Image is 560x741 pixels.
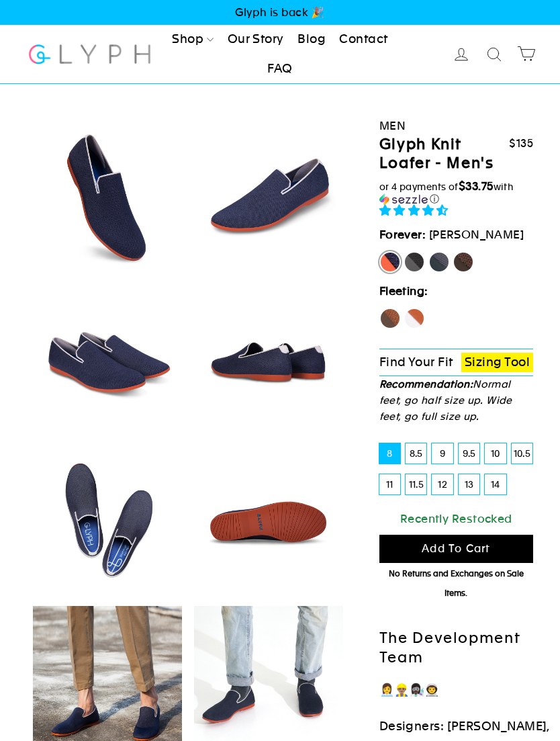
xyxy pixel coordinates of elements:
[379,204,452,217] span: 4.73 stars
[389,569,524,598] span: No Returns and Exchanges on Sale Items.
[379,228,426,241] strong: Forever:
[379,135,510,173] h1: Glyph Knit Loafer - Men's
[432,443,453,464] label: 9
[453,251,474,273] label: Mustang
[422,542,490,555] span: Add to cart
[428,251,450,273] label: Rhino
[262,54,297,83] a: FAQ
[379,535,533,564] button: Add to cart
[509,137,533,150] span: $135
[33,123,182,272] img: Marlin
[334,25,393,54] a: Contact
[222,25,289,54] a: Our Story
[33,445,182,594] img: Marlin
[379,284,428,298] strong: Fleeting:
[379,355,453,369] span: Find Your Fit
[404,308,425,329] label: Fox
[461,353,533,372] a: Sizing Tool
[194,123,343,272] img: Marlin
[194,284,343,433] img: Marlin
[429,228,524,241] span: [PERSON_NAME]
[161,25,399,84] ul: Primary
[512,443,532,464] label: 10.5
[379,180,533,206] div: or 4 payments of with
[485,443,506,464] label: 10
[432,474,453,494] label: 12
[194,445,343,594] img: Marlin
[459,179,494,193] span: $33.75
[379,378,473,390] strong: Recommendation:
[406,443,426,464] label: 8.5
[379,681,533,700] p: 👩‍💼👷🏽‍♂️👩🏿‍🔬👨‍🚀
[404,251,425,273] label: Panther
[406,474,426,494] label: 11.5
[292,25,331,54] a: Blog
[379,629,533,667] h2: The Development Team
[27,36,152,72] img: Glyph
[33,284,182,433] img: Marlin
[379,308,401,329] label: Hawk
[459,443,479,464] label: 9.5
[379,117,533,135] div: Men
[485,474,506,494] label: 14
[379,193,428,206] img: Sezzle
[379,251,401,273] label: [PERSON_NAME]
[379,443,400,464] label: 8
[167,25,219,54] a: Shop
[379,510,533,528] div: Recently Restocked
[459,474,479,494] label: 13
[379,474,400,494] label: 11
[379,376,533,425] p: Normal feet, go half size up. Wide feet, go full size up.
[379,180,533,206] div: or 4 payments of$33.75withSezzle Click to learn more about Sezzle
